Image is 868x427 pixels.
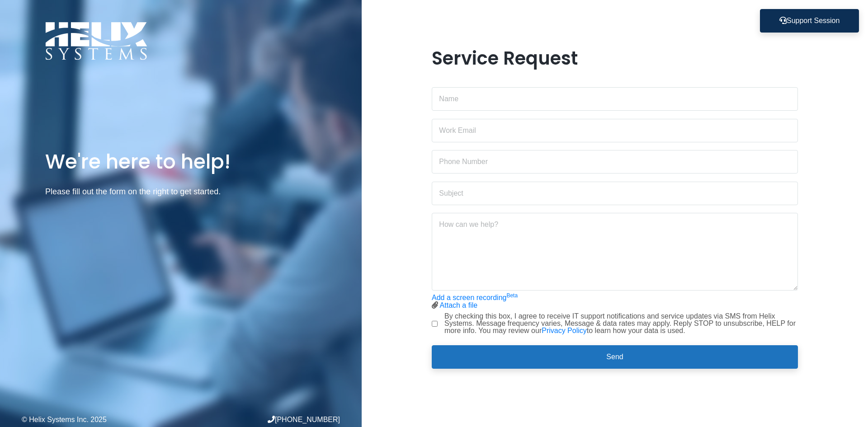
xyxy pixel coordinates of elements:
[542,327,587,334] a: Privacy Policy
[432,294,518,301] a: Add a screen recordingBeta
[440,301,478,309] a: Attach a file
[432,150,798,174] input: Phone Number
[45,22,147,60] img: Logo
[432,47,798,69] h1: Service Request
[432,182,798,205] input: Subject
[45,149,316,174] h1: We're here to help!
[444,313,798,334] label: By checking this box, I agree to receive IT support notifications and service updates via SMS fro...
[432,345,798,369] button: Send
[45,185,316,198] p: Please fill out the form on the right to get started.
[432,119,798,142] input: Work Email
[22,416,181,423] div: © Helix Systems Inc. 2025
[181,416,340,423] div: [PHONE_NUMBER]
[432,87,798,111] input: Name
[506,292,518,299] sup: Beta
[760,9,859,33] button: Support Session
